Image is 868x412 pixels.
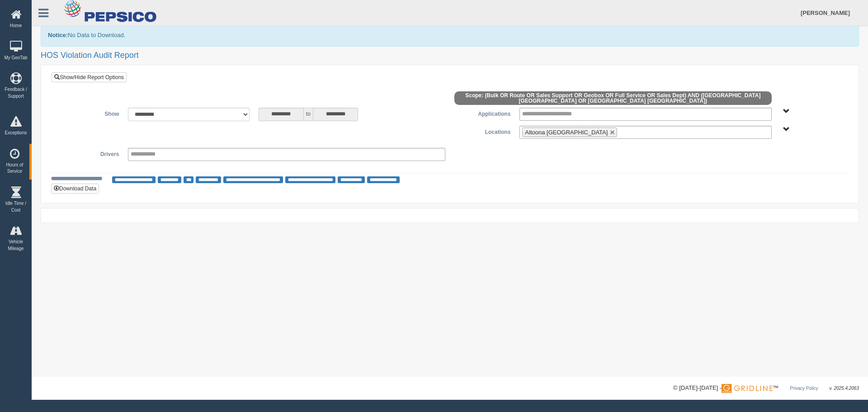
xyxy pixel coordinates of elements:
[454,91,772,105] span: Scope: (Bulk OR Route OR Sales Support OR Geobox OR Full Service OR Sales Dept) AND ([GEOGRAPHIC_...
[722,384,773,393] img: Gridline
[51,184,99,194] button: Download Data
[41,51,859,60] h2: HOS Violation Audit Report
[304,108,313,121] span: to
[58,148,123,159] label: Drivers
[450,126,515,137] label: Locations
[525,129,608,136] span: Altoona [GEOGRAPHIC_DATA]
[48,32,68,38] b: Notice:
[52,72,127,82] a: Show/Hide Report Options
[790,386,818,391] a: Privacy Policy
[58,108,123,118] label: Show
[830,386,859,391] span: v. 2025.4.2063
[673,384,859,393] div: © [DATE]-[DATE] - ™
[450,108,515,118] label: Applications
